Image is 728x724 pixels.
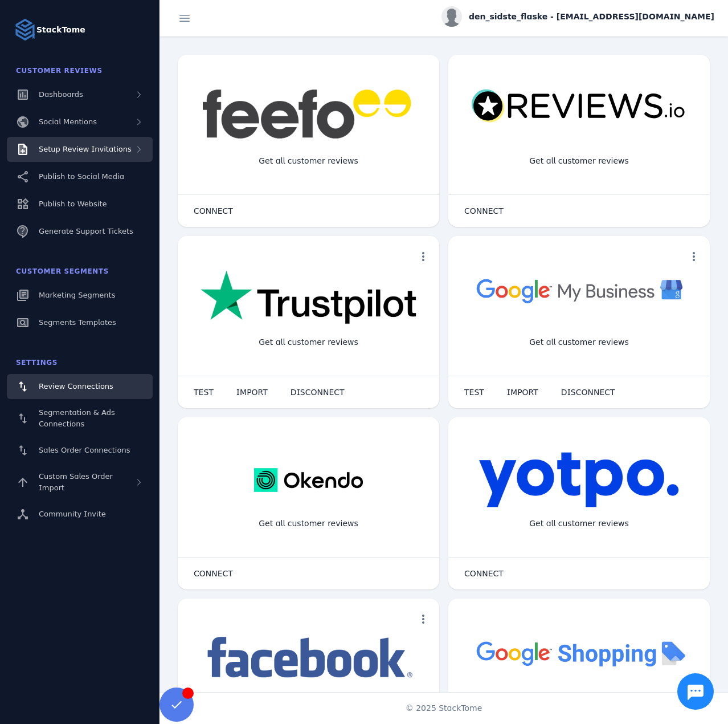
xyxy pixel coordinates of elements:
[279,381,356,404] button: DISCONNECT
[182,200,244,222] button: CONNECT
[682,245,705,268] button: more
[39,472,113,492] span: Custom Sales Order Import
[7,219,153,244] a: Generate Support Tickets
[39,117,97,126] span: Social Mentions
[291,388,345,396] span: DISCONNECT
[39,172,124,181] span: Publish to Social Media
[7,438,153,463] a: Sales Order Connections
[225,381,279,404] button: IMPORT
[39,318,116,327] span: Segments Templates
[194,388,214,396] span: TEST
[471,633,687,673] img: googleshopping.png
[453,381,496,404] button: TEST
[201,89,416,139] img: feefo.png
[254,452,363,509] img: okendo.webp
[39,408,115,428] span: Segmentation & Ads Connections
[201,633,416,684] img: facebook.png
[182,562,244,585] button: CONNECT
[14,18,36,41] img: Logo image
[39,90,83,99] span: Dashboards
[464,570,504,577] span: CONNECT
[236,388,268,396] span: IMPORT
[250,146,367,176] div: Get all customer reviews
[36,24,85,36] strong: StackTome
[250,509,367,539] div: Get all customer reviews
[39,291,115,299] span: Marketing Segments
[520,509,638,539] div: Get all customer reviews
[520,146,638,176] div: Get all customer reviews
[7,310,153,335] a: Segments Templates
[453,562,515,585] button: CONNECT
[250,327,367,357] div: Get all customer reviews
[201,270,416,326] img: trustpilot.png
[7,502,153,527] a: Community Invite
[39,382,113,391] span: Review Connections
[16,359,58,367] span: Settings
[453,200,515,222] button: CONNECT
[7,192,153,217] a: Publish to Website
[441,6,462,27] img: profile.jpg
[194,570,233,577] span: CONNECT
[412,608,435,631] button: more
[39,510,106,518] span: Community Invite
[7,283,153,308] a: Marketing Segments
[496,381,550,404] button: IMPORT
[39,145,132,153] span: Setup Review Invitations
[39,446,130,454] span: Sales Order Connections
[412,245,435,268] button: more
[16,67,103,75] span: Customer Reviews
[39,227,133,235] span: Generate Support Tickets
[520,327,638,357] div: Get all customer reviews
[406,702,482,714] span: © 2025 StackTome
[7,164,153,189] a: Publish to Social Media
[39,200,107,208] span: Publish to Website
[441,6,714,27] button: den_sidste_flaske - [EMAIL_ADDRESS][DOMAIN_NAME]
[182,381,225,404] button: TEST
[464,388,484,396] span: TEST
[550,381,627,404] button: DISCONNECT
[7,374,153,399] a: Review Connections
[478,452,680,509] img: yotpo.png
[194,207,233,215] span: CONNECT
[561,388,615,396] span: DISCONNECT
[512,690,646,720] div: Import Products from Google
[464,207,504,215] span: CONNECT
[471,89,687,124] img: reviewsio.svg
[507,388,538,396] span: IMPORT
[471,270,687,311] img: googlebusiness.png
[469,11,714,23] span: den_sidste_flaske - [EMAIL_ADDRESS][DOMAIN_NAME]
[7,401,153,436] a: Segmentation & Ads Connections
[16,267,109,275] span: Customer Segments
